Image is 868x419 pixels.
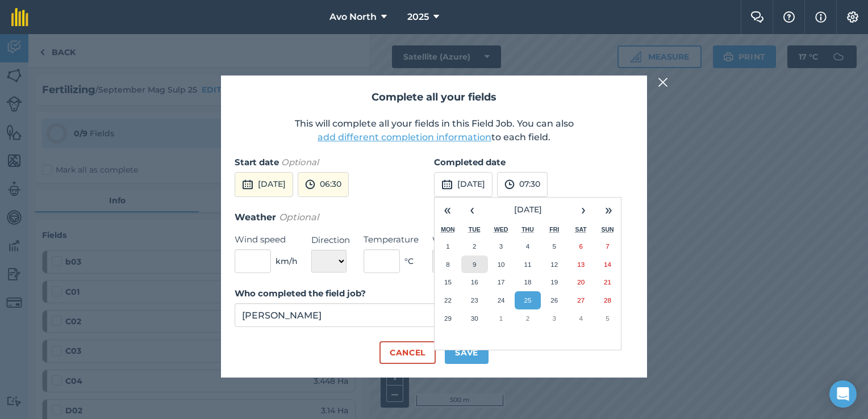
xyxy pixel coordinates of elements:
[521,226,534,233] abbr: Thursday
[461,255,488,274] button: September 9, 2025
[658,76,668,89] img: svg+xml;base64,PHN2ZyB4bWxucz0iaHR0cDovL3d3dy53My5vcmcvMjAwMC9zdmciIHdpZHRoPSIyMiIgaGVpZ2h0PSIzMC...
[815,10,827,24] img: svg+xml;base64,PHN2ZyB4bWxucz0iaHR0cDovL3d3dy53My5vcmcvMjAwMC9zdmciIHdpZHRoPSIxNyIgaGVpZ2h0PSIxNy...
[601,226,614,233] abbr: Sunday
[235,172,293,197] button: [DATE]
[444,315,452,322] abbr: September 29, 2025
[407,10,429,24] span: 2025
[305,178,315,191] img: svg+xml;base64,PD94bWwgdmVyc2lvbj0iMS4wIiBlbmNvZGluZz0idXRmLTgiPz4KPCEtLSBHZW5lcmF0b3I6IEFkb2JlIE...
[594,273,621,291] button: September 21, 2025
[444,278,452,286] abbr: September 15, 2025
[461,291,488,309] button: September 23, 2025
[444,296,452,304] abbr: September 22, 2025
[541,255,567,274] button: September 12, 2025
[235,157,279,167] strong: Start date
[549,226,559,233] abbr: Friday
[782,11,796,23] img: A question mark icon
[567,291,594,309] button: September 27, 2025
[473,261,476,268] abbr: September 9, 2025
[606,315,609,322] abbr: October 5, 2025
[497,172,548,197] button: 07:30
[571,198,596,223] button: ›
[11,8,28,26] img: fieldmargin Logo
[567,255,594,274] button: September 13, 2025
[541,309,567,328] button: October 3, 2025
[460,198,485,223] button: ‹
[829,380,857,408] div: Open Intercom Messenger
[550,296,558,304] abbr: September 26, 2025
[596,198,621,223] button: »
[499,242,503,250] abbr: September 3, 2025
[461,237,488,255] button: September 2, 2025
[441,226,455,233] abbr: Monday
[379,341,436,364] button: Cancel
[364,233,419,246] label: Temperature
[446,242,449,250] abbr: September 1, 2025
[846,11,859,23] img: A cog icon
[541,273,567,291] button: September 19, 2025
[281,157,319,167] em: Optional
[235,210,633,225] h3: Weather
[235,288,366,299] strong: Who completed the field job?
[242,178,253,191] img: svg+xml;base64,PD94bWwgdmVyc2lvbj0iMS4wIiBlbmNvZGluZz0idXRmLTgiPz4KPCEtLSBHZW5lcmF0b3I6IEFkb2JlIE...
[504,178,515,191] img: svg+xml;base64,PD94bWwgdmVyc2lvbj0iMS4wIiBlbmNvZGluZz0idXRmLTgiPz4KPCEtLSBHZW5lcmF0b3I6IEFkb2JlIE...
[435,255,461,274] button: September 8, 2025
[541,237,567,255] button: September 5, 2025
[318,131,491,144] button: add different completion information
[435,291,461,309] button: September 22, 2025
[235,89,633,106] h2: Complete all your fields
[488,273,515,291] button: September 17, 2025
[235,117,633,144] p: This will complete all your fields in this Field Job. You can also to each field.
[604,296,611,304] abbr: September 28, 2025
[594,237,621,255] button: September 7, 2025
[579,315,582,322] abbr: October 4, 2025
[488,309,515,328] button: October 1, 2025
[471,296,478,304] abbr: September 23, 2025
[750,11,764,23] img: Two speech bubbles overlapping with the left bubble in the forefront
[550,278,558,286] abbr: September 19, 2025
[575,226,587,233] abbr: Saturday
[488,255,515,274] button: September 10, 2025
[276,255,298,267] span: km/h
[604,278,611,286] abbr: September 21, 2025
[498,278,505,286] abbr: September 17, 2025
[579,242,582,250] abbr: September 6, 2025
[604,261,611,268] abbr: September 14, 2025
[550,261,558,268] abbr: September 12, 2025
[434,157,506,167] strong: Completed date
[577,278,585,286] abbr: September 20, 2025
[235,233,298,246] label: Wind speed
[515,255,541,274] button: September 11, 2025
[498,296,505,304] abbr: September 24, 2025
[432,233,489,247] label: Weather
[435,309,461,328] button: September 29, 2025
[526,242,529,250] abbr: September 4, 2025
[515,273,541,291] button: September 18, 2025
[471,315,478,322] abbr: September 30, 2025
[524,296,531,304] abbr: September 25, 2025
[298,172,349,197] button: 06:30
[515,237,541,255] button: September 4, 2025
[524,278,531,286] abbr: September 18, 2025
[441,178,453,191] img: svg+xml;base64,PD94bWwgdmVyc2lvbj0iMS4wIiBlbmNvZGluZz0idXRmLTgiPz4KPCEtLSBHZW5lcmF0b3I6IEFkb2JlIE...
[553,242,556,250] abbr: September 5, 2025
[435,237,461,255] button: September 1, 2025
[594,291,621,309] button: September 28, 2025
[461,309,488,328] button: September 30, 2025
[434,172,493,197] button: [DATE]
[446,261,449,268] abbr: September 8, 2025
[404,255,414,267] span: ° C
[577,261,585,268] abbr: September 13, 2025
[514,204,542,215] span: [DATE]
[471,278,478,286] abbr: September 16, 2025
[279,212,319,223] em: Optional
[435,273,461,291] button: September 15, 2025
[435,198,460,223] button: «
[515,291,541,309] button: September 25, 2025
[567,237,594,255] button: September 6, 2025
[541,291,567,309] button: September 26, 2025
[488,291,515,309] button: September 24, 2025
[499,315,503,322] abbr: October 1, 2025
[606,242,609,250] abbr: September 7, 2025
[498,261,505,268] abbr: September 10, 2025
[461,273,488,291] button: September 16, 2025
